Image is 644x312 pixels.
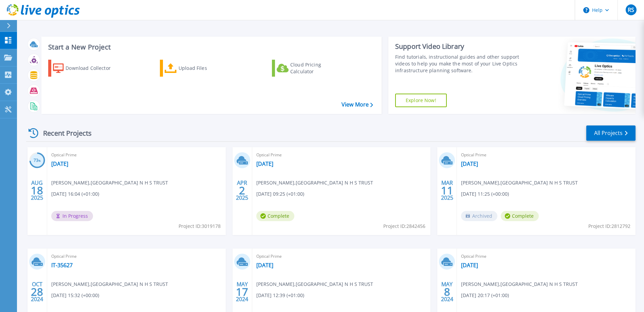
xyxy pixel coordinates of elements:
span: [PERSON_NAME] , [GEOGRAPHIC_DATA] N H S TRUST [256,179,373,187]
span: [PERSON_NAME] , [GEOGRAPHIC_DATA] N H S TRUST [51,280,168,288]
span: 18 [31,188,43,193]
div: AUG 2025 [31,178,43,203]
a: IT-35627 [51,262,73,269]
span: [PERSON_NAME] , [GEOGRAPHIC_DATA] N H S TRUST [51,179,168,187]
span: 2 [239,188,245,193]
a: Explore Now! [395,94,447,107]
div: MAR 2025 [441,178,454,203]
span: 17 [236,289,248,295]
a: Download Collector [48,60,124,77]
span: RS [628,7,634,13]
span: [DATE] 15:32 (+00:00) [51,292,99,299]
span: Project ID: 2842456 [383,222,425,230]
div: Support Video Library [395,42,521,51]
h3: Start a New Project [48,43,373,51]
a: [DATE] [51,160,68,167]
div: Upload Files [179,61,233,75]
h3: 73 [29,157,45,164]
span: Archived [461,211,497,221]
span: Optical Prime [51,253,222,260]
div: MAY 2024 [236,279,249,304]
span: In Progress [51,211,93,221]
span: 11 [441,188,453,193]
span: 28 [31,289,43,295]
span: Optical Prime [256,253,427,260]
span: 8 [444,289,450,295]
a: Upload Files [160,60,236,77]
span: % [38,159,41,162]
span: Project ID: 3019178 [179,222,221,230]
span: [DATE] 12:39 (+01:00) [256,292,304,299]
a: [DATE] [256,160,273,167]
div: Recent Projects [26,125,101,141]
a: All Projects [586,125,636,141]
span: Complete [256,211,294,221]
span: [DATE] 16:04 (+01:00) [51,190,99,198]
div: Find tutorials, instructional guides and other support videos to help you make the most of your L... [395,54,521,74]
span: [PERSON_NAME] , [GEOGRAPHIC_DATA] N H S TRUST [256,280,373,288]
span: [PERSON_NAME] , [GEOGRAPHIC_DATA] N H S TRUST [461,280,578,288]
div: MAY 2024 [441,279,454,304]
span: [DATE] 09:25 (+01:00) [256,190,304,198]
span: Optical Prime [51,151,222,159]
div: Download Collector [66,61,120,75]
span: Optical Prime [256,151,427,159]
a: Cloud Pricing Calculator [272,60,348,77]
span: [PERSON_NAME] , [GEOGRAPHIC_DATA] N H S TRUST [461,179,578,187]
a: [DATE] [461,160,478,167]
span: Project ID: 2812792 [588,222,630,230]
div: APR 2025 [236,178,249,203]
span: [DATE] 11:25 (+00:00) [461,190,509,198]
a: [DATE] [461,262,478,269]
div: Cloud Pricing Calculator [290,61,345,75]
span: Optical Prime [461,151,631,159]
span: Optical Prime [461,253,631,260]
a: View More [342,101,373,108]
span: Complete [501,211,539,221]
a: [DATE] [256,262,273,269]
span: [DATE] 20:17 (+01:00) [461,292,509,299]
div: OCT 2024 [31,279,43,304]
